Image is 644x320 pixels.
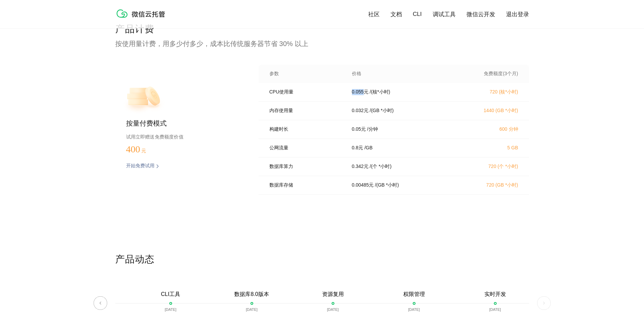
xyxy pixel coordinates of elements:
[459,89,518,95] p: 720 (核*小时)
[126,119,237,128] p: 按量付费模式
[506,10,529,18] a: 退出登录
[115,39,529,48] p: 按使用量计费，用多少付多少，成本比传统服务器节省 30% 以上
[269,164,342,170] p: 数据库算力
[352,126,366,132] p: 0.05 元
[115,253,529,266] p: 产品动态
[327,307,339,312] p: [DATE]
[322,291,344,298] p: 资源复用
[141,148,146,153] span: 元
[126,132,237,141] p: 试用立即赠送免费额度价值
[269,145,342,151] p: 公网流量
[165,307,176,312] p: [DATE]
[234,291,269,298] p: 数据库8.0版本
[370,89,390,95] p: / (核*小时)
[269,89,342,95] p: CPU使用量
[352,108,368,114] p: 0.032 元
[459,145,518,150] p: 5 GB
[269,71,342,77] p: 参数
[408,307,420,312] p: [DATE]
[459,164,518,170] p: 720 (个 *小时)
[467,10,495,18] a: 微信云开发
[459,182,518,188] p: 720 (GB *小时)
[364,145,373,151] p: / GB
[413,11,422,18] a: CLI
[246,307,258,312] p: [DATE]
[459,71,518,77] p: 免费额度(3个月)
[161,291,180,298] p: CLI工具
[126,163,154,170] p: 开始免费试用
[269,108,342,114] p: 内存使用量
[459,108,518,114] p: 1440 (GB *小时)
[484,291,506,298] p: 实时开发
[115,23,529,36] p: 产品计费
[352,89,368,95] p: 0.055 元
[367,126,378,132] p: / 分钟
[390,10,402,18] a: 文档
[403,291,425,298] p: 权限管理
[375,182,399,188] p: / (GB *小时)
[459,126,518,132] p: 600 分钟
[352,145,363,151] p: 0.8 元
[489,307,501,312] p: [DATE]
[370,164,392,170] p: / (个 *小时)
[269,182,342,188] p: 数据库存储
[368,10,380,18] a: 社区
[352,182,374,188] p: 0.00485 元
[352,164,368,170] p: 0.342 元
[115,7,169,20] img: 微信云托管
[352,71,361,77] p: 价格
[115,16,169,21] a: 微信云托管
[126,144,160,155] p: 400
[370,108,394,114] p: / (GB *小时)
[269,126,342,132] p: 构建时长
[433,10,456,18] a: 调试工具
